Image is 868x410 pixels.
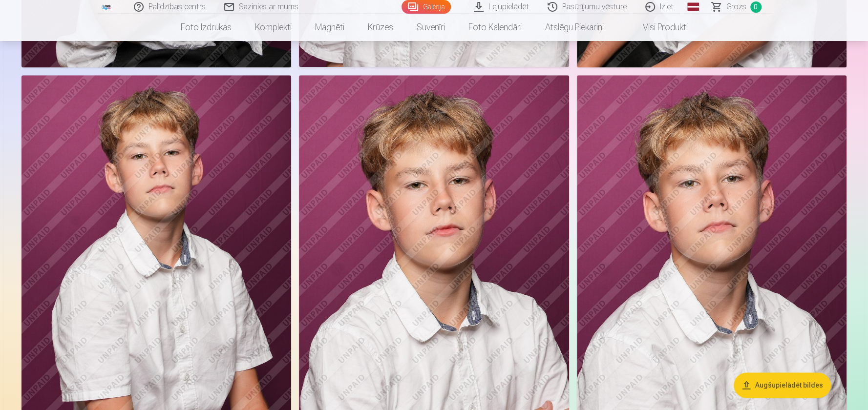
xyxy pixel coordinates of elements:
[303,14,356,41] a: Magnēti
[169,14,243,41] a: Foto izdrukas
[101,4,112,10] img: /fa1
[726,1,746,13] span: Grozs
[243,14,303,41] a: Komplekti
[356,14,405,41] a: Krūzes
[734,373,831,398] button: Augšupielādēt bildes
[615,14,699,41] a: Visi produkti
[457,14,533,41] a: Foto kalendāri
[405,14,457,41] a: Suvenīri
[750,1,762,13] span: 0
[533,14,615,41] a: Atslēgu piekariņi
